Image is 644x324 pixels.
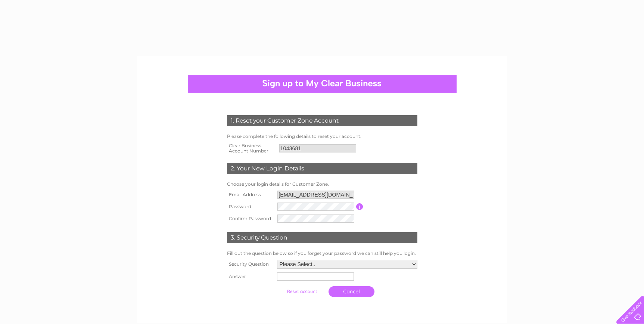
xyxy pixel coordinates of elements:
[279,286,325,297] input: Submit
[225,189,276,201] th: Email Address
[225,249,419,258] td: Fill out the question below so if you forget your password we can still help you login.
[356,203,363,210] input: Information
[225,213,276,225] th: Confirm Password
[225,141,277,156] th: Clear Business Account Number
[225,271,275,283] th: Answer
[225,180,419,189] td: Choose your login details for Customer Zone.
[329,286,374,297] a: Cancel
[225,132,419,141] td: Please complete the following details to reset your account.
[225,201,276,213] th: Password
[227,163,417,174] div: 2. Your New Login Details
[225,258,275,271] th: Security Question
[227,115,417,126] div: 1. Reset your Customer Zone Account
[227,232,417,243] div: 3. Security Question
